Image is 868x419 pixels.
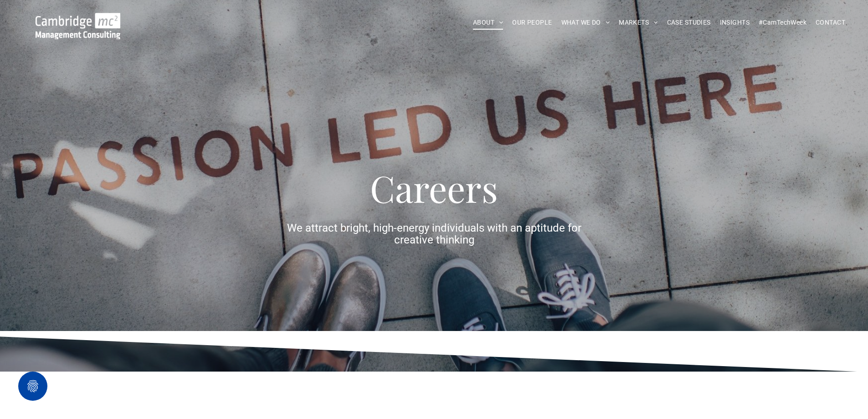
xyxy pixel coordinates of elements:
span: We attract bright, high-energy individuals with an aptitude for creative thinking [287,222,581,246]
a: MARKETS [614,16,662,30]
a: CASE STUDIES [663,16,715,30]
a: ABOUT [468,16,508,30]
a: INSIGHTS [715,16,754,30]
a: WHAT WE DO [557,16,615,30]
a: #CamTechWeek [754,16,811,30]
a: OUR PEOPLE [508,16,556,30]
span: Careers [370,163,498,212]
img: Cambridge MC Logo [36,13,120,39]
a: CONTACT [811,16,850,30]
